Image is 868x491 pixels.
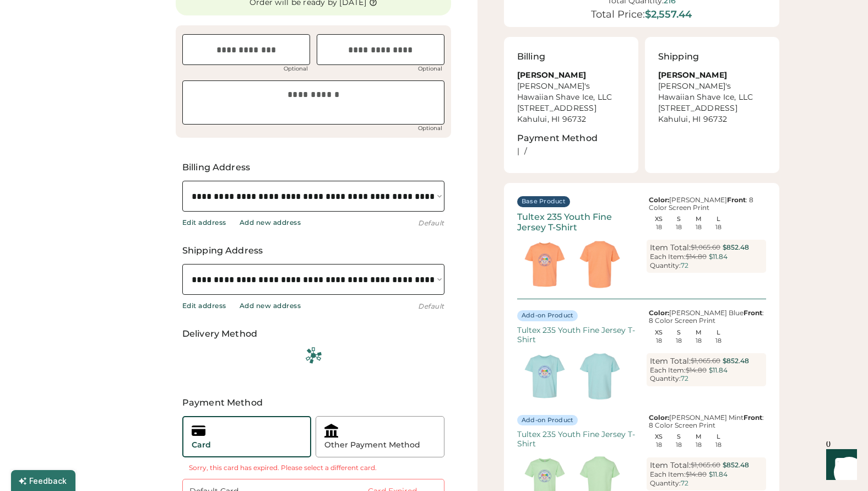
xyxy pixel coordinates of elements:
div: Optional [281,66,310,72]
div: M [688,330,709,336]
div: Add new address [240,301,301,310]
div: | / [517,146,627,160]
div: L [708,216,729,222]
div: 18 [696,224,702,230]
img: generate-image [572,349,627,404]
div: 18 [676,442,682,448]
div: [PERSON_NAME] Blue : 8 Color Screen Print [647,309,766,325]
div: Optional [416,66,444,72]
div: Add-on Product [522,416,574,425]
strong: Color: [649,413,669,422]
div: Add new address [240,218,301,227]
div: Each Item: [650,253,686,261]
s: $14.80 [686,252,707,261]
div: S [669,216,689,222]
div: Quantity: [650,262,681,269]
div: 18 [696,338,702,344]
div: Tultex 235 Youth Fine Jersey T-Shirt [517,430,637,449]
div: 18 [715,338,721,344]
div: Tultex 235 Youth Fine Jersey T-Shirt [517,212,637,233]
div: Other Payment Method [324,440,420,451]
div: [PERSON_NAME]'s Hawaiian Shave Ice, LLC [STREET_ADDRESS] Kahului, HI 96732 [658,70,766,125]
div: Edit address [182,301,226,310]
div: Payment Method [517,132,598,145]
img: generate-image [572,237,627,292]
div: Payment Method [176,396,451,409]
div: Card [192,440,211,451]
div: $11.84 [709,366,728,375]
div: M [688,216,709,222]
div: Base Product [522,197,566,206]
div: Add-on Product [522,311,574,320]
div: $11.84 [709,252,728,262]
div: Billing Address [182,161,444,174]
img: generate-image [517,349,572,404]
div: S [669,330,689,336]
img: Platens-Green-Loader-Spin.svg [182,347,444,364]
div: [PERSON_NAME]'s Hawaiian Shave Ice, LLC [STREET_ADDRESS] Kahului, HI 96732 [517,70,625,125]
div: 18 [656,442,662,448]
div: 18 [696,442,702,448]
div: Optional [416,126,444,131]
div: Shipping [658,50,699,63]
img: bank-account.svg [324,424,338,438]
div: $852.48 [723,461,749,470]
img: generate-image [517,237,572,292]
div: [PERSON_NAME] : 8 Color Screen Print [647,196,766,212]
div: Delivery Method [182,327,444,341]
strong: Color: [649,196,669,204]
div: L [708,330,729,336]
div: Shipping Address [182,244,444,257]
div: Default [418,219,444,228]
strong: Color: [649,309,669,317]
img: creditcard.svg [192,424,205,438]
div: S [669,434,689,440]
div: $852.48 [723,243,749,252]
div: 72 [681,262,688,269]
div: Billing [517,50,545,63]
div: $11.84 [709,470,728,479]
strong: Front [744,413,762,422]
div: Default [418,302,444,311]
div: $2,557.44 [645,9,692,21]
strong: Front [744,309,762,317]
div: 18 [676,338,682,344]
strong: Front [727,196,746,204]
strong: [PERSON_NAME] [658,70,727,80]
strong: [PERSON_NAME] [517,70,586,80]
div: 18 [656,224,662,230]
div: 18 [715,442,721,448]
div: Sorry, this card has expired. Please select a different card. [182,464,383,472]
div: L [708,434,729,440]
div: Tultex 235 Youth Fine Jersey T-Shirt [517,326,637,344]
div: XS [649,216,669,222]
div: Edit address [182,218,226,227]
div: 18 [656,338,662,344]
div: Total Price: [591,9,645,21]
iframe: Front Chat [816,441,863,489]
div: Item Total: [650,243,691,252]
div: XS [649,330,669,336]
s: $1,065.60 [691,243,720,251]
div: M [688,434,709,440]
div: [PERSON_NAME] Mint : 8 Color Screen Print [647,414,766,430]
div: $852.48 [723,357,749,366]
div: 18 [676,224,682,230]
div: 18 [715,224,721,230]
div: XS [649,434,669,440]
